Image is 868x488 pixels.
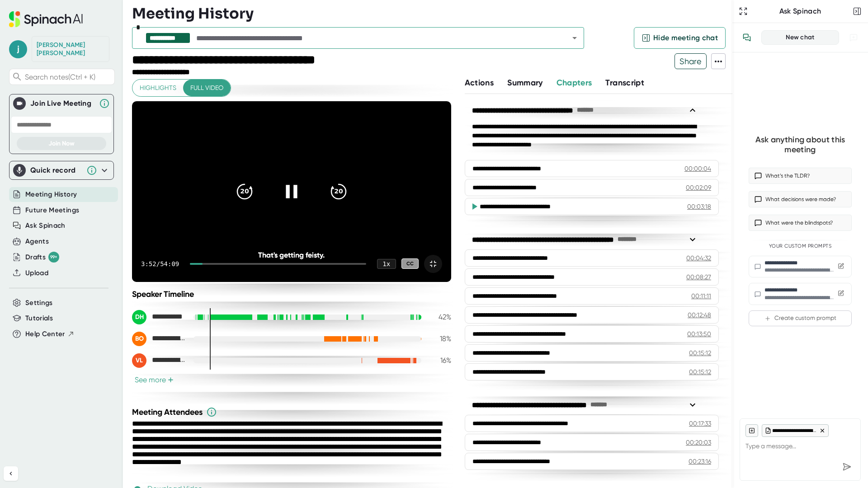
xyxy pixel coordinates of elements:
button: What were the blindspots? [749,215,852,231]
span: Highlights [140,82,176,94]
button: Full video [183,80,231,96]
div: Deborah Ham [132,310,186,324]
button: Highlights [132,80,184,96]
span: Join Now [48,140,75,147]
button: Summary [507,77,542,89]
div: Speaker Timeline [132,289,451,299]
button: Chapters [557,77,592,89]
div: 00:12:48 [688,310,711,319]
button: What decisions were made? [749,191,852,207]
div: DH [132,310,146,324]
div: 99+ [48,252,59,263]
button: Meeting History [25,189,77,200]
div: 00:20:03 [686,438,711,447]
div: 3:52 / 54:09 [141,260,179,267]
button: Close conversation sidebar [851,5,863,18]
button: Share [675,53,707,69]
span: Chapters [557,78,592,88]
div: Brianna OHara [132,332,186,346]
img: Join Live Meeting [15,99,24,108]
span: Summary [507,78,542,88]
div: VL [132,353,146,368]
div: 00:13:50 [687,329,711,338]
div: Ask anything about this meeting [749,135,852,155]
button: Open [568,32,581,44]
span: Hide meeting chat [653,33,718,43]
button: Actions [465,77,494,89]
span: Full video [190,82,223,94]
h3: Meeting History [132,5,254,22]
button: Upload [25,268,48,278]
button: See more+ [132,375,176,385]
button: Edit custom prompt [836,261,846,272]
div: Join Live MeetingJoin Live Meeting [13,94,110,113]
button: Settings [25,298,53,308]
div: Meeting Attendees [132,407,453,418]
div: Quick record [13,161,110,179]
div: CC [401,258,419,269]
button: What’s the TLDR? [749,168,852,184]
div: Drafts [25,252,59,263]
div: 00:02:09 [686,183,711,192]
div: Quick record [30,166,82,175]
div: Join Live Meeting [30,99,94,108]
button: Expand to Ask Spinach page [737,5,750,18]
span: + [168,376,174,384]
button: Tutorials [25,313,53,324]
button: Create custom prompt [749,310,852,326]
div: 00:00:04 [684,164,711,173]
button: Ask Spinach [25,221,66,231]
button: Future Meetings [25,205,79,216]
div: 00:15:12 [689,367,711,376]
div: 00:08:27 [686,272,711,282]
span: Actions [465,78,494,88]
div: 16 % [429,356,451,365]
span: j [9,40,27,58]
span: Share [675,53,706,69]
div: Victoria Londerholm [132,353,186,368]
div: 00:17:33 [689,419,711,428]
button: View conversation history [738,28,756,47]
div: Jess Younts [37,41,104,57]
div: 00:15:12 [689,348,711,357]
span: Search notes (Ctrl + K) [25,73,112,81]
div: 00:03:18 [687,202,711,211]
button: Join Now [17,137,106,150]
button: Drafts 99+ [25,252,59,263]
div: 00:04:32 [686,253,711,263]
button: Transcript [605,77,644,89]
span: Help Center [25,329,65,339]
div: 00:11:11 [691,291,711,300]
div: That's getting feisty. [164,251,420,259]
div: 18 % [429,334,451,343]
div: Ask Spinach [750,7,851,16]
button: Edit custom prompt [836,288,846,300]
div: 00:23:16 [689,457,711,466]
button: Agents [25,236,49,247]
div: New chat [767,33,833,42]
div: 1 x [377,259,396,269]
div: Your Custom Prompts [749,243,852,249]
div: BO [132,332,146,346]
div: Send message [839,459,855,475]
button: Hide meeting chat [634,27,726,49]
button: Collapse sidebar [4,466,18,481]
span: Transcript [605,78,644,88]
button: Help Center [25,329,75,339]
div: 42 % [429,313,451,321]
